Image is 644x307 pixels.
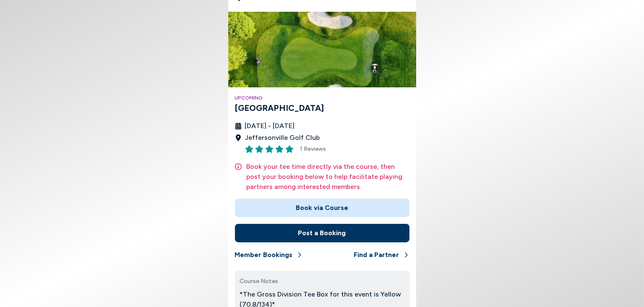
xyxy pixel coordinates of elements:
[240,278,279,285] span: Course Notes
[245,145,253,153] button: Rate this item 1 stars
[235,94,409,102] h4: Upcoming
[275,145,284,153] button: Rate this item 4 stars
[354,246,409,264] button: Find a Partner
[265,145,274,153] button: Rate this item 3 stars
[285,145,294,153] button: Rate this item 5 stars
[235,246,303,264] button: Member Bookings
[245,121,295,131] span: [DATE] - [DATE]
[235,224,409,242] button: Post a Booking
[235,102,409,114] h3: [GEOGRAPHIC_DATA]
[255,145,263,153] button: Rate this item 2 stars
[228,12,416,87] img: Jeffersonville
[245,133,320,143] span: Jeffersonville Golf Club
[235,199,409,217] button: Book via Course
[300,144,326,153] span: 1 Reviews
[247,162,409,192] p: Book your tee time directly via the course, then post your booking below to help facilitate playi...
